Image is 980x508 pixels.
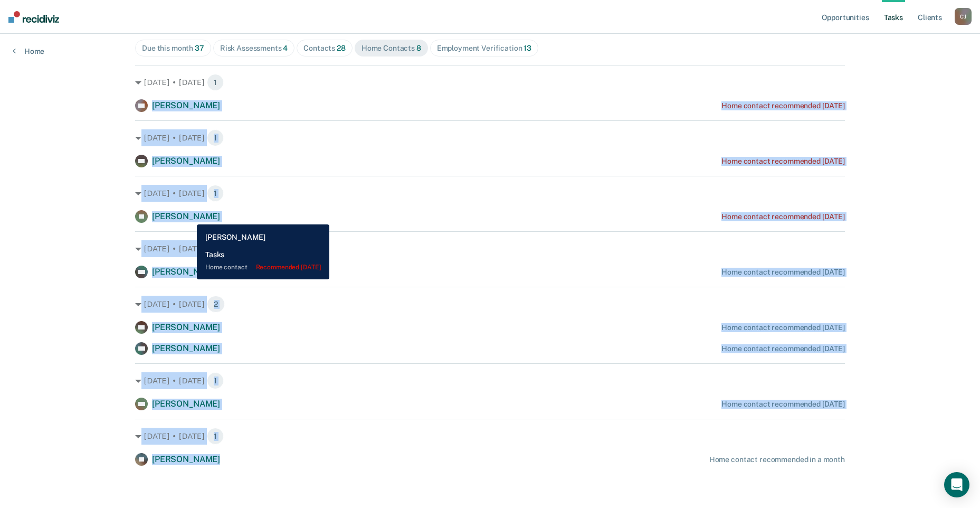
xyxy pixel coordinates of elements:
span: 1 [207,185,224,202]
div: Home contact recommended [DATE] [721,323,845,332]
div: [DATE] • [DATE] 2 [135,296,845,313]
div: [DATE] • [DATE] 1 [135,240,845,257]
span: 1 [207,428,224,445]
div: Home contact recommended in a month [709,455,845,464]
span: 1 [207,372,224,389]
span: [PERSON_NAME] [152,322,220,332]
span: 8 [416,44,421,52]
div: [DATE] • [DATE] 1 [135,74,845,91]
span: 1 [207,74,224,91]
span: 37 [195,44,204,52]
div: [DATE] • [DATE] 1 [135,428,845,445]
div: Home contact recommended [DATE] [721,212,845,221]
div: [DATE] • [DATE] 1 [135,372,845,389]
div: Home Contacts [361,44,421,53]
span: 1 [207,240,224,257]
span: [PERSON_NAME] [152,100,220,110]
span: [PERSON_NAME] [152,267,220,277]
div: Employment Verification [437,44,531,53]
div: [DATE] • [DATE] 1 [135,129,845,146]
span: 2 [207,296,225,313]
span: [PERSON_NAME] [152,454,220,464]
div: Contacts [303,44,346,53]
img: Recidiviz [8,11,59,23]
span: [PERSON_NAME] [152,343,220,353]
div: Home contact recommended [DATE] [721,400,845,409]
div: Risk Assessments [220,44,288,53]
div: [DATE] • [DATE] 1 [135,185,845,202]
div: Home contact recommended [DATE] [721,157,845,166]
span: 4 [283,44,288,52]
div: Home contact recommended [DATE] [721,101,845,110]
span: [PERSON_NAME] [152,211,220,221]
div: Open Intercom Messenger [944,472,969,497]
span: 28 [337,44,346,52]
div: Home contact recommended [DATE] [721,344,845,353]
span: [PERSON_NAME] [152,156,220,166]
span: 13 [524,44,531,52]
button: CJ [955,8,972,25]
div: Due this month [142,44,204,53]
div: C J [955,8,972,25]
span: 1 [207,129,224,146]
span: [PERSON_NAME] [152,399,220,409]
a: Home [13,46,44,56]
div: Home contact recommended [DATE] [721,268,845,277]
